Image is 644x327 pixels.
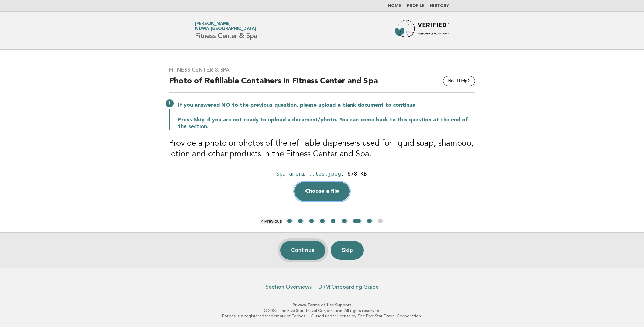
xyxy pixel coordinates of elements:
[430,4,449,8] a: History
[443,76,475,86] button: Need Help?
[407,4,425,8] a: Profile
[341,171,367,177] div: , 678 KB
[293,303,306,307] a: Privacy
[331,241,364,260] button: Skip
[276,171,341,177] div: Spa ameni...les.jpeg
[318,284,379,290] a: DRM Onboarding Guide
[297,218,304,224] button: 2
[280,241,325,260] button: Continue
[319,218,326,224] button: 4
[178,117,475,130] p: Press Skip if you are not ready to upload a document/photo. You can come back to this question at...
[307,303,334,307] a: Terms of Use
[260,219,282,224] button: < Previous
[395,20,449,41] img: Forbes Travel Guide
[178,102,475,109] p: If you answered NO to the previous question, please upload a blank document to continue.
[195,22,257,39] h1: Fitness Center & Spa
[286,218,293,224] button: 1
[116,308,528,313] p: © 2025 The Five Star Travel Corporation. All rights reserved.
[169,67,475,73] h3: Fitness Center & Spa
[116,302,528,308] p: · ·
[388,4,401,8] a: Home
[294,182,350,201] button: Choose a file
[341,218,348,224] button: 6
[195,27,256,31] span: Nüwa [GEOGRAPHIC_DATA]
[169,138,475,160] h3: Provide a photo or photos of the refillable dispensers used for liquid soap, shampoo, lotion and ...
[116,313,528,319] p: Forbes is a registered trademark of Forbes LLC used under license by The Five Star Travel Corpora...
[366,218,373,224] button: 8
[266,284,312,290] a: Section Overviews
[335,303,352,307] a: Support
[352,218,362,224] button: 7
[195,22,256,31] a: [PERSON_NAME]Nüwa [GEOGRAPHIC_DATA]
[308,218,315,224] button: 3
[330,218,337,224] button: 5
[169,76,475,93] h2: Photo of Refillable Containers in Fitness Center and Spa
